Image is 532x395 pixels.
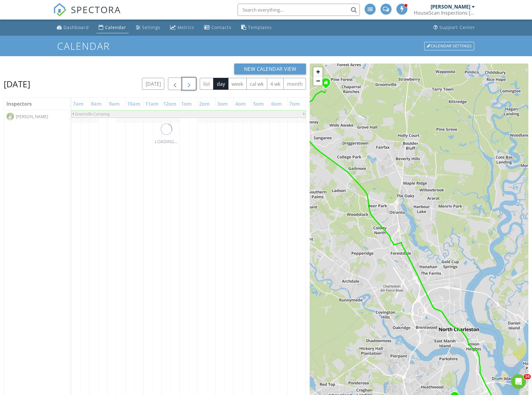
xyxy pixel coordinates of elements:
[54,22,91,33] a: Dashboard
[424,41,475,51] a: Calendar Settings
[133,22,163,33] a: Settings
[4,78,30,90] h2: [DATE]
[326,82,330,86] div: 234 Symphony Ave, Summerville SC 29486
[96,22,129,33] a: Calendar
[216,99,229,109] a: 3pm
[511,374,526,389] iframe: Intercom live chat
[15,114,49,120] span: [PERSON_NAME]
[180,99,193,109] a: 1pm
[162,99,178,109] a: 12pm
[238,4,360,16] input: Search everything...
[53,8,121,21] a: SPECTORA
[182,78,196,90] button: Next day
[177,24,194,30] div: Metrics
[228,78,247,90] button: week
[89,99,103,109] a: 8am
[234,63,306,74] button: New Calendar View
[75,111,110,117] span: Greenville Camping
[246,78,267,90] button: cal wk
[439,24,475,30] div: Support Center
[313,67,322,76] a: Zoom in
[213,78,228,90] button: day
[6,100,32,107] span: Inspectors
[288,99,301,109] a: 7pm
[424,42,474,50] div: Calendar Settings
[524,374,531,379] span: 10
[202,22,234,33] a: Contacts
[142,24,160,30] div: Settings
[431,4,470,10] div: [PERSON_NAME]
[168,78,182,90] button: Previous day
[211,24,231,30] div: Contacts
[71,3,121,16] span: SPECTORA
[248,24,272,30] div: Templates
[270,99,283,109] a: 6pm
[168,22,197,33] a: Metrics
[252,99,265,109] a: 5pm
[198,99,211,109] a: 2pm
[431,22,478,33] a: Support Center
[105,24,126,30] div: Calendar
[200,78,213,90] button: list
[155,138,178,145] div: LOADING...
[239,22,274,33] a: Templates
[144,99,160,109] a: 11am
[71,99,85,109] a: 7am
[234,99,247,109] a: 4pm
[107,99,121,109] a: 9am
[57,41,475,51] h1: Calendar
[126,99,142,109] a: 10am
[267,78,284,90] button: 4 wk
[313,76,322,85] a: Zoom out
[283,78,306,90] button: month
[142,78,164,90] button: [DATE]
[414,10,475,16] div: HouseScan Inspections Charleston
[6,113,14,120] img: img_9433.jpg
[64,24,89,30] div: Dashboard
[53,3,67,16] img: The Best Home Inspection Software - Spectora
